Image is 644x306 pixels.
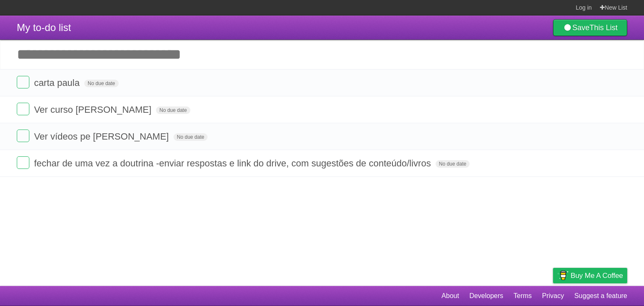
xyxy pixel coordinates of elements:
b: This List [589,23,618,32]
label: Done [17,103,29,115]
span: fechar de uma vez a doutrina -enviar respostas e link do drive, com sugestões de conteúdo/livros [34,158,433,169]
span: Buy me a coffee [571,268,623,283]
a: Buy me a coffee [553,268,627,283]
label: Done [17,130,29,142]
a: SaveThis List [553,19,627,36]
span: Ver vídeos pe [PERSON_NAME] [34,131,171,142]
label: Done [17,76,29,88]
a: Privacy [542,288,564,304]
a: Developers [469,288,503,304]
span: My to-do list [17,22,71,33]
span: No due date [156,106,190,114]
span: Ver curso [PERSON_NAME] [34,104,153,115]
a: About [441,288,459,304]
label: Done [17,156,29,169]
span: No due date [84,80,118,87]
span: carta paula [34,78,82,88]
span: No due date [436,160,470,168]
span: No due date [174,133,208,141]
a: Terms [514,288,532,304]
img: Buy me a coffee [557,268,569,283]
a: Suggest a feature [574,288,627,304]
